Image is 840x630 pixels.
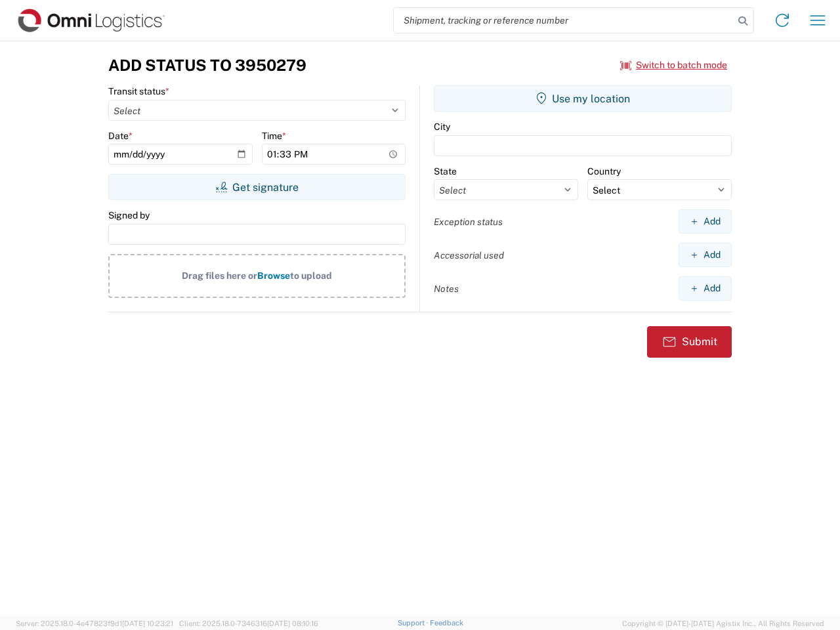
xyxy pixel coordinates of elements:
[434,216,503,228] label: Exception status
[108,85,169,97] label: Transit status
[587,165,621,177] label: Country
[679,209,732,234] button: Add
[394,8,734,33] input: Shipment, tracking or reference number
[108,209,150,221] label: Signed by
[434,121,450,133] label: City
[122,619,173,627] span: [DATE] 10:23:21
[108,56,306,75] h3: Add Status to 3950279
[434,249,504,261] label: Accessorial used
[434,85,732,112] button: Use my location
[679,243,732,267] button: Add
[434,283,459,295] label: Notes
[679,276,732,301] button: Add
[16,619,173,627] span: Server: 2025.18.0-4e47823f9d1
[257,270,290,281] span: Browse
[182,270,257,281] span: Drag files here or
[108,174,406,200] button: Get signature
[622,618,824,629] span: Copyright © [DATE]-[DATE] Agistix Inc., All Rights Reserved
[434,165,457,177] label: State
[262,130,286,142] label: Time
[398,619,430,627] a: Support
[108,130,133,142] label: Date
[620,54,727,76] button: Switch to batch mode
[290,270,332,281] span: to upload
[179,619,318,627] span: Client: 2025.18.0-7346316
[267,619,318,627] span: [DATE] 08:10:16
[430,619,463,627] a: Feedback
[647,326,732,358] button: Submit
